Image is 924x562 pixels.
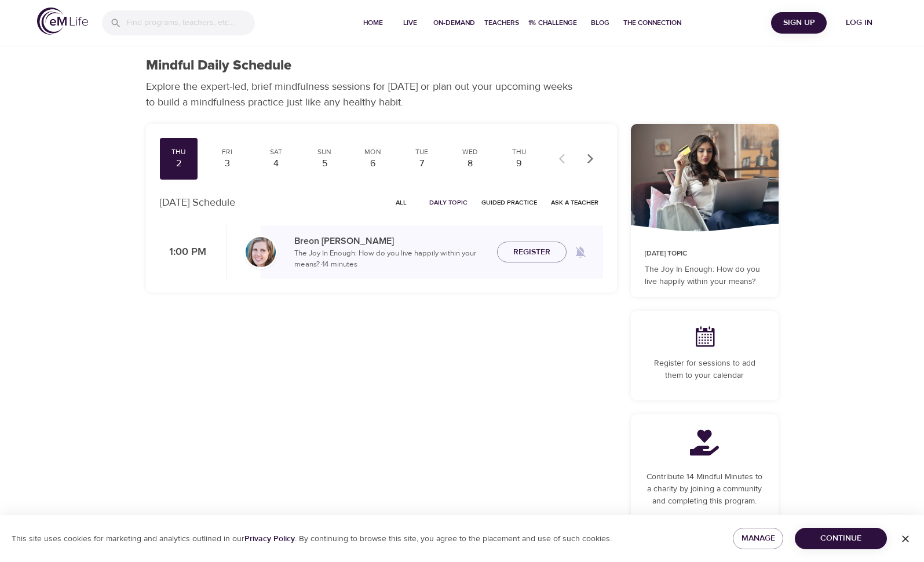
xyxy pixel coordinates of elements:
[645,357,765,382] p: Register for sessions to add them to your calendar
[310,157,339,170] div: 5
[551,197,598,208] span: Ask a Teacher
[505,147,534,157] div: Thu
[37,8,88,35] img: logo
[383,194,420,211] button: All
[484,17,519,29] span: Teachers
[294,234,488,248] p: Breon [PERSON_NAME]
[645,471,765,508] p: Contribute 14 Mindful Minutes to a charity by joining a community and completing this program.
[359,147,388,157] div: Mon
[645,264,765,288] p: The Joy In Enough: How do you live happily within your means?
[396,17,424,29] span: Live
[407,147,436,157] div: Tue
[160,244,206,260] p: 1:00 PM
[623,17,681,29] span: The Connection
[836,16,882,30] span: Log in
[433,17,475,29] span: On-Demand
[528,17,577,29] span: 1% Challenge
[546,194,603,211] button: Ask a Teacher
[165,157,193,170] div: 2
[146,79,580,110] p: Explore the expert-led, brief mindfulness sessions for [DATE] or plan out your upcoming weeks to ...
[146,57,291,74] h1: Mindful Daily Schedule
[213,147,242,157] div: Fri
[407,157,436,170] div: 7
[513,245,550,260] span: Register
[425,194,472,211] button: Daily Topic
[310,147,339,157] div: Sun
[567,238,594,266] span: Remind me when a class goes live every Thursday at 1:00 PM
[359,157,388,170] div: 6
[776,16,822,30] span: Sign Up
[497,242,567,263] button: Register
[126,10,255,35] input: Find programs, teachers, etc...
[742,531,774,546] span: Manage
[831,12,887,34] button: Log in
[795,528,887,549] button: Continue
[645,249,765,259] p: [DATE] Topic
[160,195,235,210] p: [DATE] Schedule
[804,531,878,546] span: Continue
[586,17,614,29] span: Blog
[244,534,295,544] a: Privacy Policy
[733,528,783,549] button: Manage
[771,12,827,34] button: Sign Up
[505,157,534,170] div: 9
[477,194,542,211] button: Guided Practice
[261,157,290,170] div: 4
[246,237,276,267] img: Breon_Michel-min.jpg
[261,147,290,157] div: Sat
[213,157,242,170] div: 3
[429,197,468,208] span: Daily Topic
[359,17,387,29] span: Home
[456,147,485,157] div: Wed
[481,197,537,208] span: Guided Practice
[294,248,488,271] p: The Joy In Enough: How do you live happily within your means? · 14 minutes
[388,197,415,208] span: All
[165,147,193,157] div: Thu
[456,157,485,170] div: 8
